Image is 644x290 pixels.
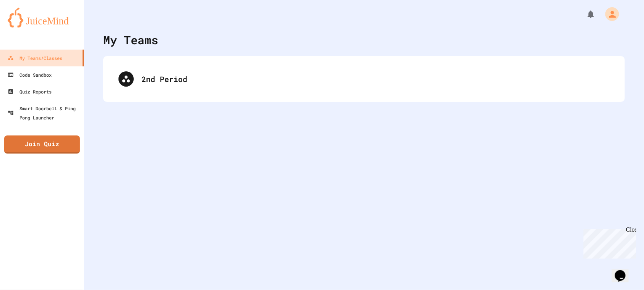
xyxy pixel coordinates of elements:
[111,64,617,94] div: 2nd Period
[141,73,610,85] div: 2nd Period
[3,3,53,48] div: Chat with us now!Close
[4,135,80,154] a: Join Quiz
[612,259,636,282] iframe: chat widget
[8,70,52,79] div: Code Sandbox
[8,104,81,122] div: Smart Doorbell & Ping Pong Launcher
[8,8,76,27] img: logo-orange.svg
[597,5,621,23] div: My Account
[572,8,597,21] div: My Notifications
[103,31,158,48] div: My Teams
[8,53,62,63] div: My Teams/Classes
[581,226,636,259] iframe: chat widget
[8,87,52,96] div: Quiz Reports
